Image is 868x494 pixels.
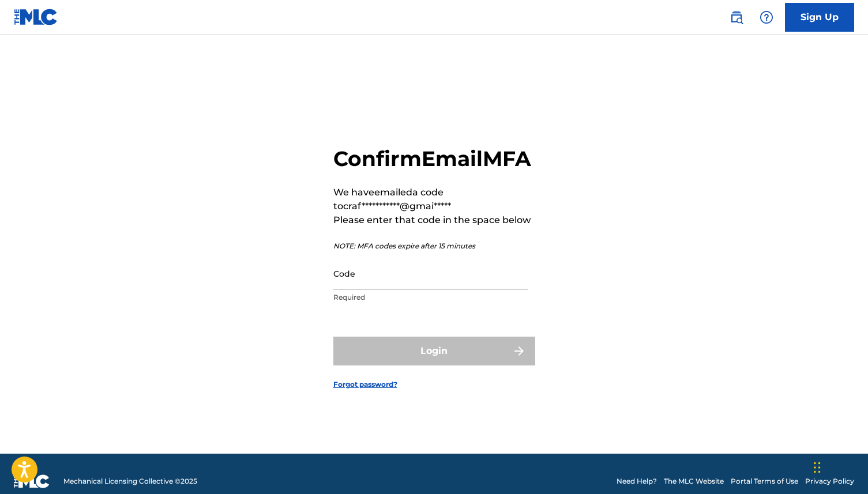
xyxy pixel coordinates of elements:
[14,474,50,488] img: logo
[810,439,868,494] iframe: Chat Widget
[730,10,743,24] img: search
[333,292,528,303] p: Required
[333,213,535,227] p: Please enter that code in the space below
[333,241,535,251] p: NOTE: MFA codes expire after 15 minutes
[333,379,397,390] a: Forgot password?
[731,476,798,487] a: Portal Terms of Use
[14,9,58,25] img: MLC Logo
[760,10,773,24] img: help
[755,6,778,29] div: Help
[664,476,724,487] a: The MLC Website
[63,476,197,487] span: Mechanical Licensing Collective © 2025
[785,3,854,32] a: Sign Up
[617,476,657,487] a: Need Help?
[805,476,854,487] a: Privacy Policy
[725,6,748,29] a: Public Search
[333,146,535,172] h2: Confirm Email MFA
[814,450,821,485] div: Drag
